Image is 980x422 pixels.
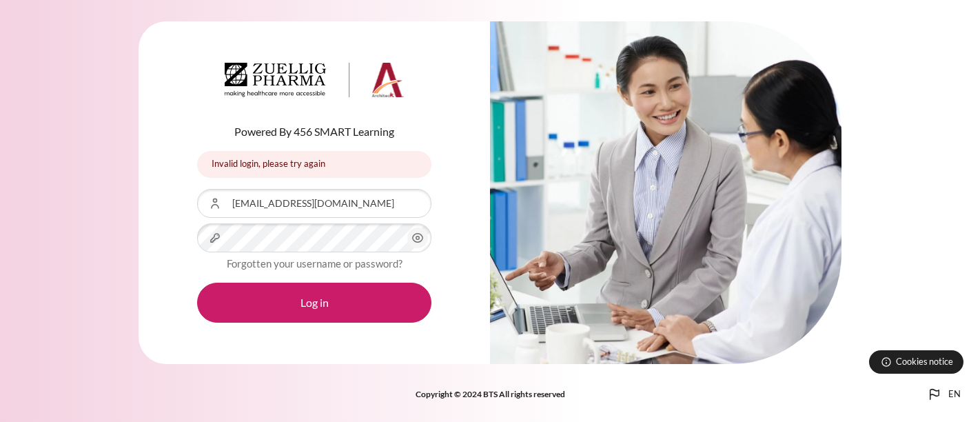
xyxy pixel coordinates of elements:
p: Powered By 456 SMART Learning [197,123,431,140]
div: Invalid login, please try again [197,151,431,178]
a: Forgotten your username or password? [227,257,402,270]
a: Architeck [225,63,404,103]
strong: Copyright © 2024 BTS All rights reserved [416,389,565,399]
img: Architeck [225,63,404,97]
span: en [948,388,961,401]
button: Languages [921,381,966,408]
button: Cookies notice [869,350,963,374]
span: Cookies notice [896,355,953,368]
button: Log in [197,283,431,323]
input: Username or Email Address [197,189,431,218]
